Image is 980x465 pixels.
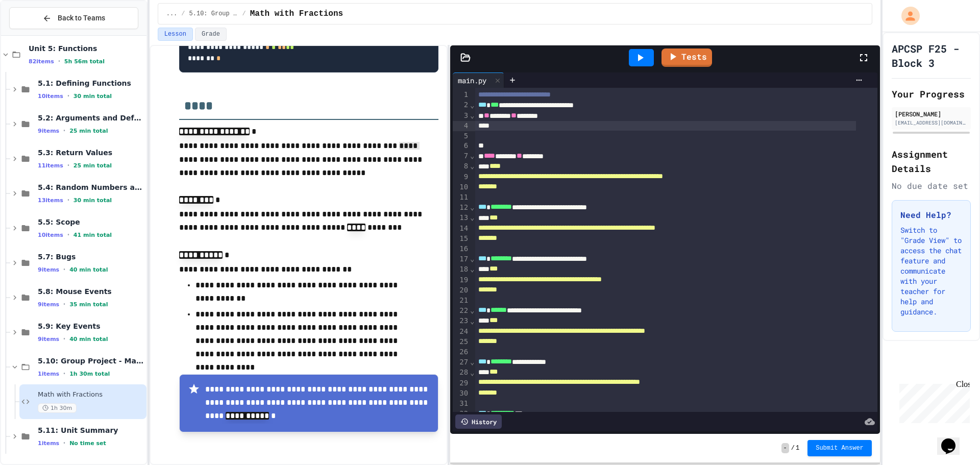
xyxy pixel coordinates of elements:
[38,252,144,261] span: 5.7: Bugs
[38,403,77,413] span: 1h 30m
[453,213,470,223] div: 13
[189,10,238,18] span: 5.10: Group Project - Math with Fractions
[895,109,968,118] div: [PERSON_NAME]
[453,151,470,161] div: 7
[67,231,69,239] span: •
[38,390,144,399] span: Math with Fractions
[453,203,470,213] div: 12
[250,8,343,20] span: Math with Fractions
[38,113,144,123] span: 5.2: Arguments and Default Parameters
[453,182,470,192] div: 10
[453,254,470,264] div: 17
[69,266,108,273] span: 40 min total
[891,4,922,28] div: My Account
[63,370,65,378] span: •
[73,162,112,169] span: 25 min total
[453,234,470,244] div: 15
[67,161,69,169] span: •
[892,180,971,192] div: No due date set
[470,358,475,366] span: Fold line
[63,127,65,135] span: •
[38,162,63,169] span: 11 items
[69,371,110,377] span: 1h 30m total
[661,48,712,67] a: Tests
[38,426,144,435] span: 5.11: Unit Summary
[453,378,470,388] div: 29
[892,147,971,176] h2: Assignment Details
[453,121,470,131] div: 4
[895,380,970,423] iframe: chat widget
[58,57,60,65] span: •
[816,444,864,452] span: Submit Answer
[895,119,968,127] div: [EMAIL_ADDRESS][DOMAIN_NAME]
[58,13,105,23] span: Back to Teams
[453,306,470,316] div: 22
[453,347,470,357] div: 26
[453,75,492,86] div: main.py
[73,93,112,100] span: 30 min total
[470,213,475,222] span: Fold line
[29,44,144,53] span: Unit 5: Functions
[63,265,65,274] span: •
[453,296,470,306] div: 21
[453,192,470,203] div: 11
[29,58,54,65] span: 82 items
[38,301,59,308] span: 9 items
[453,337,470,347] div: 25
[453,275,470,285] div: 19
[453,100,470,110] div: 2
[38,336,59,342] span: 9 items
[470,409,475,418] span: Fold line
[453,368,470,378] div: 28
[38,266,59,273] span: 9 items
[69,128,108,134] span: 25 min total
[242,10,246,18] span: /
[453,316,470,326] div: 23
[470,369,475,377] span: Fold line
[470,111,475,119] span: Fold line
[38,440,59,447] span: 1 items
[67,92,69,100] span: •
[38,183,144,192] span: 5.4: Random Numbers and APIs
[63,335,65,343] span: •
[470,162,475,170] span: Fold line
[453,285,470,296] div: 20
[38,93,63,100] span: 10 items
[38,148,144,157] span: 5.3: Return Values
[69,440,106,447] span: No time set
[38,128,59,134] span: 9 items
[791,444,795,452] span: /
[453,224,470,234] div: 14
[453,264,470,275] div: 18
[470,306,475,314] span: Fold line
[470,152,475,160] span: Fold line
[63,439,65,447] span: •
[453,172,470,182] div: 9
[453,72,504,88] div: main.py
[9,7,138,29] button: Back to Teams
[470,203,475,211] span: Fold line
[195,28,227,41] button: Grade
[38,356,144,365] span: 5.10: Group Project - Math with Fractions
[453,357,470,368] div: 27
[453,327,470,337] div: 24
[937,424,970,455] iframe: chat widget
[166,10,178,18] span: ...
[73,232,112,238] span: 41 min total
[38,322,144,331] span: 5.9: Key Events
[453,161,470,172] div: 8
[69,301,108,308] span: 35 min total
[470,317,475,325] span: Fold line
[781,443,789,453] span: -
[892,41,971,70] h1: APCSP F25 - Block 3
[38,371,59,377] span: 1 items
[455,414,502,429] div: History
[38,287,144,296] span: 5.8: Mouse Events
[453,388,470,399] div: 30
[453,111,470,121] div: 3
[453,409,470,419] div: 32
[73,197,112,204] span: 30 min total
[38,217,144,227] span: 5.5: Scope
[453,90,470,100] div: 1
[470,255,475,263] span: Fold line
